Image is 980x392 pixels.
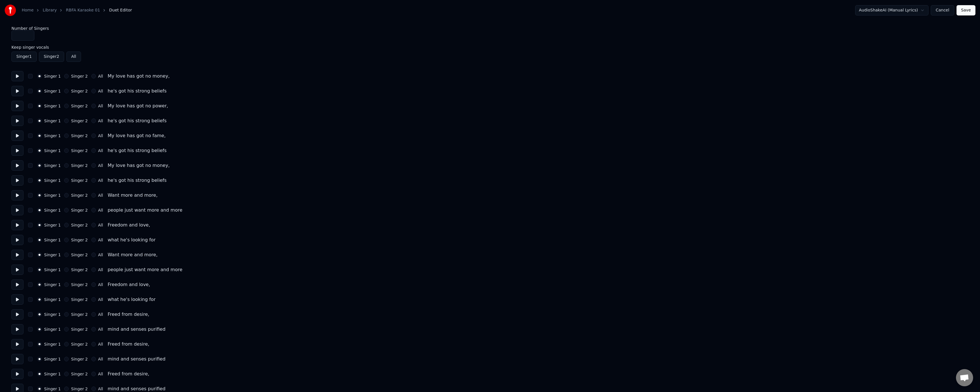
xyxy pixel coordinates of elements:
label: Keep singer vocals [11,45,969,49]
label: Singer 1 [44,253,61,257]
div: Open de chat [956,369,973,386]
label: Singer 2 [71,312,88,316]
label: Singer 1 [44,283,61,287]
label: All [98,238,103,242]
label: Singer 1 [44,268,61,272]
label: Singer 2 [71,134,88,138]
span: Duet Editor [109,7,132,13]
label: Singer 2 [71,178,88,182]
div: he's got his strong beliefs [108,88,167,94]
div: what he's looking for [108,237,155,243]
button: Singer2 [39,52,64,62]
label: Singer 2 [71,74,88,78]
div: he's got his strong beliefs [108,117,167,124]
label: Singer 1 [44,74,61,78]
a: RBFA Karaoke 01 [66,7,100,13]
label: All [98,149,103,153]
label: All [98,372,103,376]
label: All [98,298,103,302]
label: Singer 1 [44,298,61,302]
label: Singer 1 [44,104,61,108]
button: Singer1 [11,52,37,62]
label: Singer 2 [71,298,88,302]
label: All [98,312,103,316]
label: All [98,178,103,182]
label: Singer 2 [71,89,88,93]
label: Singer 2 [71,372,88,376]
label: Singer 1 [44,208,61,212]
label: All [98,208,103,212]
label: All [98,89,103,93]
label: All [98,387,103,391]
label: Singer 1 [44,327,61,331]
div: Freed from desire, [108,311,149,318]
label: Singer 1 [44,357,61,361]
div: mind and senses purified [108,326,165,333]
label: All [98,74,103,78]
label: Singer 2 [71,357,88,361]
label: Singer 1 [44,387,61,391]
label: Singer 2 [71,119,88,123]
img: youka [5,5,16,16]
div: he's got his strong beliefs [108,147,167,154]
label: All [98,357,103,361]
label: All [98,164,103,168]
label: Singer 2 [71,164,88,168]
div: what he's looking for [108,296,155,303]
div: people just want more and more [108,207,182,214]
label: All [98,193,103,197]
div: Want more and more, [108,251,157,258]
a: Home [22,7,33,13]
label: Singer 1 [44,89,61,93]
label: Singer 2 [71,104,88,108]
label: Singer 2 [71,238,88,242]
label: All [98,119,103,123]
label: Singer 2 [71,268,88,272]
div: mind and senses purified [108,356,165,363]
div: Freed from desire, [108,341,149,348]
label: All [98,283,103,287]
label: Singer 2 [71,387,88,391]
label: Singer 1 [44,372,61,376]
label: All [98,253,103,257]
label: Singer 2 [71,149,88,153]
button: All [66,52,81,62]
label: Singer 2 [71,342,88,346]
label: All [98,223,103,227]
label: Singer 1 [44,342,61,346]
div: Want more and more, [108,192,157,199]
div: Freedom and love, [108,222,150,228]
nav: breadcrumb [22,7,132,13]
div: My love has got no money, [108,162,170,169]
label: All [98,268,103,272]
label: Singer 1 [44,193,61,197]
label: Singer 1 [44,178,61,182]
label: Singer 1 [44,238,61,242]
label: Singer 2 [71,253,88,257]
label: All [98,327,103,331]
label: Singer 2 [71,283,88,287]
label: Singer 1 [44,134,61,138]
div: Freed from desire, [108,371,149,377]
label: Singer 2 [71,193,88,197]
div: My love has got no money, [108,73,170,80]
label: Singer 1 [44,149,61,153]
label: Singer 2 [71,223,88,227]
label: Number of Singers [11,26,969,30]
label: Singer 1 [44,119,61,123]
div: My love has got no fame, [108,132,166,139]
label: Singer 2 [71,208,88,212]
div: he's got his strong beliefs [108,177,167,184]
button: Cancel [931,5,954,15]
label: Singer 1 [44,223,61,227]
label: All [98,104,103,108]
label: All [98,134,103,138]
label: Singer 2 [71,327,88,331]
div: Freedom and love, [108,281,150,288]
label: Singer 1 [44,312,61,316]
label: All [98,342,103,346]
div: My love has got no power, [108,103,168,109]
div: people just want more and more [108,266,182,273]
a: Library [43,7,57,13]
button: Save [957,5,975,15]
